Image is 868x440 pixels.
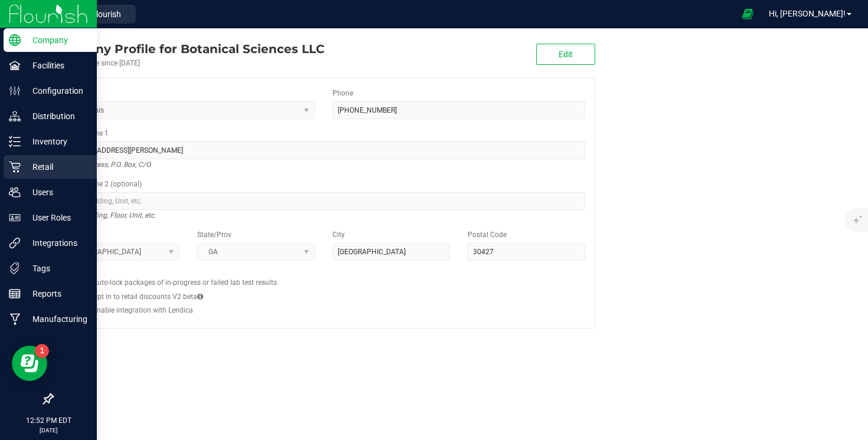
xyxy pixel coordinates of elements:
[197,229,231,240] label: State/Prov
[21,134,92,149] p: Inventory
[9,186,21,198] inline-svg: Users
[9,34,21,46] inline-svg: Company
[62,270,585,277] h2: Configs
[93,277,277,288] label: Auto-lock packages of in-progress or failed lab test results
[332,88,353,98] label: Phone
[332,101,585,119] input: (123) 456-7890
[21,287,92,301] p: Reports
[93,291,203,302] label: Opt in to retail discounts V2 beta
[62,142,585,159] input: Address
[332,229,345,240] label: City
[52,58,324,68] div: Account active since [DATE]
[735,2,761,25] span: Open Ecommerce Menu
[5,415,92,426] p: 12:52 PM EDT
[468,243,585,261] input: Postal Code
[21,58,92,73] p: Facilities
[21,185,92,199] p: Users
[12,346,47,381] iframe: Resource center
[9,262,21,274] inline-svg: Tags
[468,229,507,240] label: Postal Code
[9,60,21,71] inline-svg: Facilities
[21,261,92,275] p: Tags
[9,110,21,122] inline-svg: Distribution
[21,160,92,174] p: Retail
[9,136,21,147] inline-svg: Inventory
[21,211,92,225] p: User Roles
[559,50,573,59] span: Edit
[769,9,846,18] span: Hi, [PERSON_NAME]!
[9,313,21,325] inline-svg: Manufacturing
[9,212,21,224] inline-svg: User Roles
[93,305,193,316] label: Enable integration with Lendica
[9,288,21,300] inline-svg: Reports
[21,33,92,47] p: Company
[9,237,21,249] inline-svg: Integrations
[9,161,21,173] inline-svg: Retail
[332,243,450,261] input: City
[62,179,142,189] label: Address Line 2 (optional)
[21,236,92,250] p: Integrations
[21,109,92,123] p: Distribution
[5,426,92,435] p: [DATE]
[52,40,324,58] div: Botanical Sciences LLC
[536,44,595,65] button: Edit
[21,312,92,326] p: Manufacturing
[35,344,49,358] iframe: Resource center unread badge
[62,192,585,210] input: Suite, Building, Unit, etc.
[62,157,151,172] i: Street address, P.O. Box, C/O
[62,208,156,222] i: Suite, Building, Floor, Unit, etc.
[21,84,92,98] p: Configuration
[9,85,21,97] inline-svg: Configuration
